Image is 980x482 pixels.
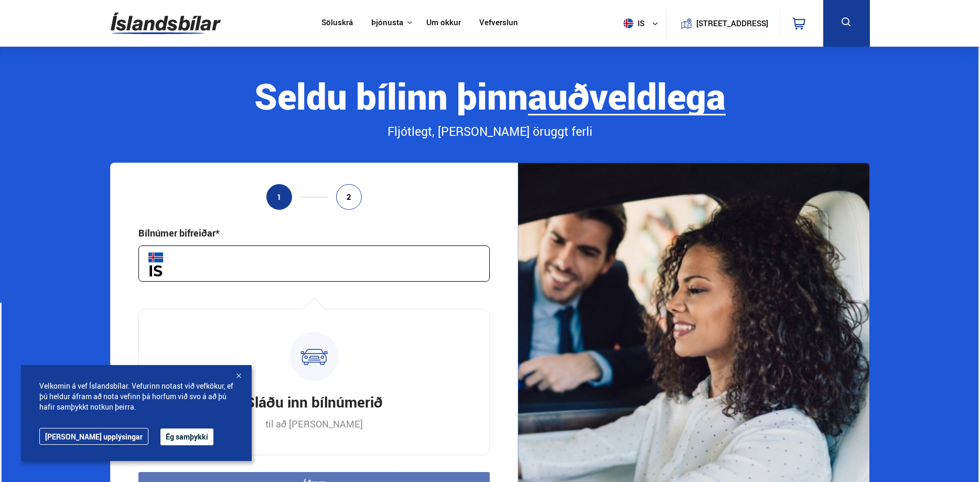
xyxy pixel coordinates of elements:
[619,8,666,39] button: is
[39,428,148,445] a: [PERSON_NAME] upplýsingar
[111,6,221,40] img: G0Ugv5HjCgRt.svg
[701,19,764,28] button: [STREET_ADDRESS]
[623,18,633,28] img: svg+xml;base64,PHN2ZyB4bWxucz0iaHR0cDovL3d3dy53My5vcmcvMjAwMC9zdmciIHdpZHRoPSI1MTIiIGhlaWdodD0iNT...
[110,123,869,141] div: Fljótlegt, [PERSON_NAME] öruggt ferli
[479,18,518,29] a: Vefverslun
[321,18,353,29] a: Söluskrá
[426,18,461,29] a: Um okkur
[39,381,233,412] span: Velkomin á vef Íslandsbílar. Vefurinn notast við vefkökur, ef þú heldur áfram að nota vefinn þá h...
[265,417,363,430] p: til að [PERSON_NAME]
[528,71,726,120] b: auðveldlega
[110,76,869,115] div: Seldu bílinn þinn
[619,18,645,28] span: is
[245,392,383,412] h3: Sláðu inn bílnúmerið
[347,192,351,201] span: 2
[277,192,282,201] span: 1
[160,429,213,445] button: Ég samþykki
[138,227,220,239] div: Bílnúmer bifreiðar*
[672,8,774,38] a: [STREET_ADDRESS]
[371,18,403,28] button: Þjónusta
